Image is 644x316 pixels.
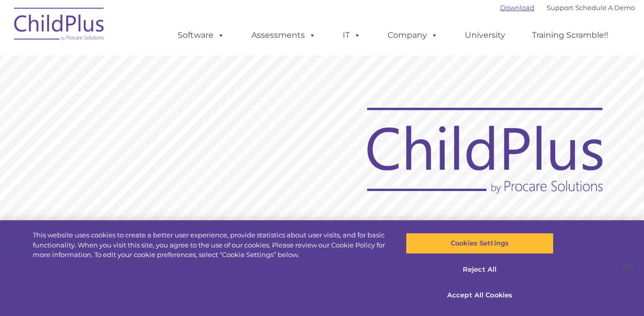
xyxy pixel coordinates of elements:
[547,4,573,12] a: Support
[500,4,534,12] a: Download
[406,259,554,280] button: Reject All
[406,233,554,254] button: Cookies Settings
[455,25,515,45] a: University
[378,25,448,45] a: Company
[575,4,635,12] a: Schedule A Demo
[168,25,235,45] a: Software
[500,4,635,12] font: |
[617,256,639,278] button: Close
[333,25,371,45] a: IT
[522,25,618,45] a: Training Scramble!!
[9,1,110,51] img: ChildPlus by Procare Solutions
[406,285,554,306] button: Accept All Cookies
[33,230,387,260] div: This website uses cookies to create a better user experience, provide statistics about user visit...
[241,25,326,45] a: Assessments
